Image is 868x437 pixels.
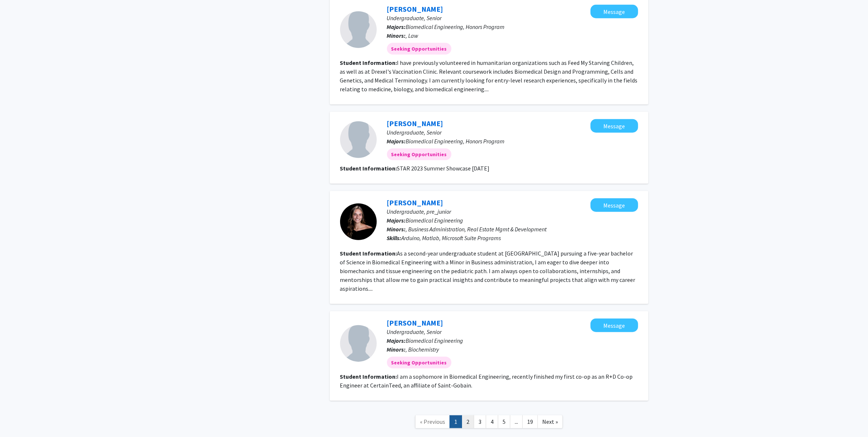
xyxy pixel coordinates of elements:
span: Biomedical Engineering, Honors Program [406,137,505,145]
span: , Business Administration, Real Estate Mgmt & Development [406,225,547,233]
span: « Previous [420,418,445,425]
b: Student Information: [340,373,397,380]
a: [PERSON_NAME] [387,318,443,327]
b: Minors: [387,346,406,353]
span: Next » [542,418,558,425]
span: ... [515,418,518,425]
span: Undergraduate, Senior [387,14,442,22]
b: Majors: [387,23,406,30]
fg-read-more: I am a sophomore in Biomedical Engineering, recently finished my first co-op as an R+D Co-op Engi... [340,373,633,389]
button: Message Puja Das [591,5,638,18]
span: Undergraduate, pre_junior [387,208,451,215]
fg-read-more: I have previously volunteered in humanitarian organizations such as Feed My Starving Children, as... [340,59,638,93]
b: Student Information: [340,59,397,66]
span: , Law [406,32,418,39]
b: Majors: [387,137,406,145]
a: Previous Page [415,415,450,428]
span: Biomedical Engineering [406,337,463,344]
mat-chip: Seeking Opportunities [387,43,451,55]
span: Biomedical Engineering [406,217,463,224]
span: Undergraduate, Senior [387,328,442,335]
b: Majors: [387,217,406,224]
iframe: Chat [5,404,31,432]
a: 4 [486,415,498,428]
b: Skills: [387,234,402,242]
a: Next [537,415,563,428]
button: Message Himika Saha Pom [591,319,638,332]
span: Arduino, Matlab, Microsoft Suite Programs [402,234,501,242]
mat-chip: Seeking Opportunities [387,357,451,368]
button: Message Giulia Nevrotski [591,198,638,212]
a: 2 [462,415,474,428]
b: Student Information: [340,250,397,257]
fg-read-more: STAR 2023 Summer Showcase [DATE] [397,165,490,172]
b: Student Information: [340,165,397,172]
b: Minors: [387,225,406,233]
mat-chip: Seeking Opportunities [387,148,451,160]
a: [PERSON_NAME] [387,198,443,207]
a: [PERSON_NAME] [387,4,443,14]
b: Minors: [387,32,406,39]
button: Message Diya Patel [591,119,638,133]
span: Biomedical Engineering, Honors Program [406,23,505,30]
b: Majors: [387,337,406,344]
span: , Biochemistry [406,346,439,353]
a: 19 [522,415,538,428]
a: [PERSON_NAME] [387,119,443,128]
a: 5 [498,415,510,428]
fg-read-more: As a second-year undergraduate student at [GEOGRAPHIC_DATA] pursuing a five-year bachelor of Scie... [340,250,636,292]
span: Undergraduate, Senior [387,129,442,136]
a: 3 [474,415,486,428]
a: 1 [450,415,462,428]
